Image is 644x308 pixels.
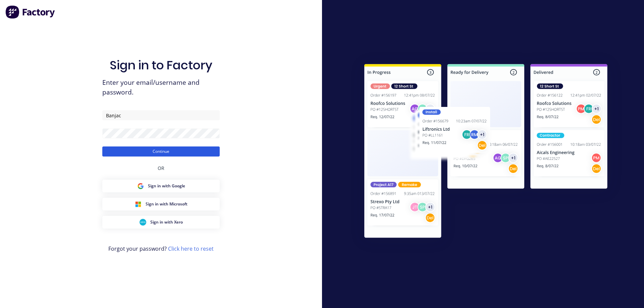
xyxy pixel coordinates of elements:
input: Email/Username [102,110,220,120]
img: Google Sign in [137,183,144,189]
h1: Sign in to Factory [110,58,212,72]
button: Xero Sign inSign in with Xero [102,216,220,229]
span: Forgot your password? [108,245,214,253]
img: Xero Sign in [140,219,146,226]
button: Google Sign inSign in with Google [102,180,220,192]
div: OR [158,157,164,180]
button: Continue [102,146,220,157]
span: Sign in with Microsoft [146,201,187,207]
a: Click here to reset [168,245,214,252]
img: Microsoft Sign in [135,201,142,207]
img: Factory [5,5,56,19]
button: Microsoft Sign inSign in with Microsoft [102,198,220,210]
span: Sign in with Google [148,183,185,189]
span: Enter your email/username and password. [102,78,220,97]
span: Sign in with Xero [150,219,183,225]
img: Sign in [350,51,622,254]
